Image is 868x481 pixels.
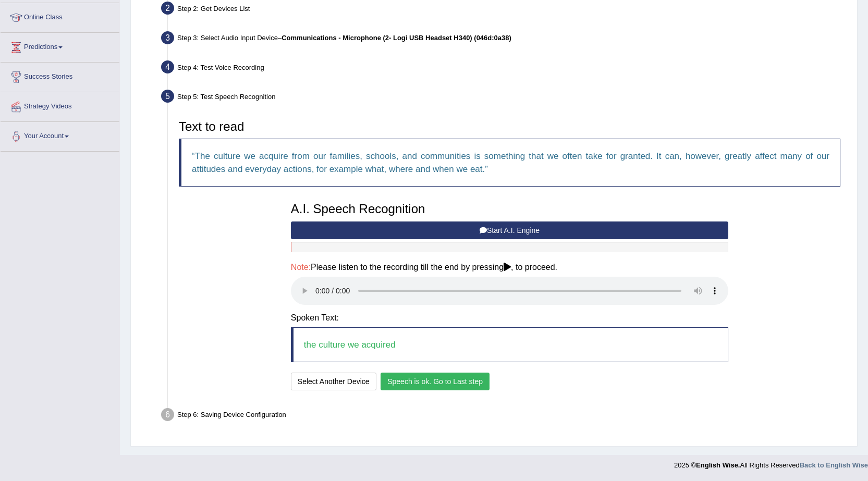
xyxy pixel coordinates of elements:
span: Note: [291,263,311,272]
div: Step 6: Saving Device Configuration [156,405,852,428]
h4: Spoken Text: [291,313,728,323]
button: Start A.I. Engine [291,221,728,239]
a: Your Account [1,122,119,148]
h3: A.I. Speech Recognition [291,202,728,216]
strong: English Wise. [696,461,740,469]
a: Success Stories [1,63,119,89]
a: Back to English Wise [800,461,868,469]
a: Predictions [1,33,119,59]
q: The culture we acquire from our families, schools, and communities is something that we often tak... [192,151,829,174]
a: Online Class [1,3,119,29]
h4: Please listen to the recording till the end by pressing , to proceed. [291,263,728,272]
h3: Text to read [179,120,840,133]
span: – [278,34,511,42]
b: Communications - Microphone (2- Logi USB Headset H340) (046d:0a38) [282,34,511,42]
div: Step 4: Test Voice Recording [156,57,852,80]
button: Speech is ok. Go to Last step [381,373,490,390]
button: Select Another Device [291,373,376,390]
div: 2025 © All Rights Reserved [674,455,868,470]
a: Strategy Videos [1,92,119,118]
div: Step 3: Select Audio Input Device [156,28,852,51]
div: Step 5: Test Speech Recognition [156,87,852,109]
blockquote: the culture we acquired [291,327,728,362]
